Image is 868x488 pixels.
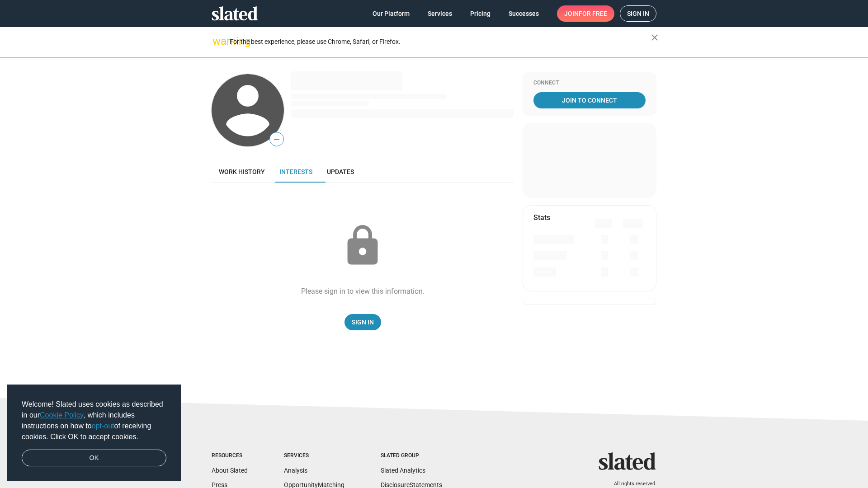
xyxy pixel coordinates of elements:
span: Interests [279,168,312,175]
mat-icon: lock [340,223,385,268]
a: Updates [320,161,361,183]
mat-icon: warning [212,36,223,47]
a: Interests [272,161,320,183]
div: Services [284,452,344,460]
span: Join [564,5,607,22]
a: Services [420,5,459,22]
span: for free [579,5,607,22]
mat-icon: close [649,32,660,43]
div: For the best experience, please use Chrome, Safari, or Firefox. [230,36,651,48]
div: Connect [533,80,646,87]
a: Our Platform [365,5,417,22]
span: Pricing [470,5,491,22]
a: Pricing [463,5,498,22]
div: Slated Group [381,452,442,460]
div: cookieconsent [7,385,181,481]
mat-card-title: Stats [533,213,550,222]
a: Analysis [284,467,307,474]
a: Joinfor free [557,5,614,22]
span: Work history [219,168,265,175]
a: About Slated [212,467,248,474]
a: Cookie Policy [40,411,84,419]
span: Sign in [627,6,649,21]
span: Our Platform [373,5,410,22]
span: — [270,134,283,145]
a: opt-out [92,422,114,430]
span: Sign In [352,314,374,330]
div: Resources [212,452,248,460]
a: Slated Analytics [381,467,425,474]
span: Successes [509,5,539,22]
a: Sign In [344,314,381,330]
a: Successes [501,5,546,22]
span: Join To Connect [535,92,644,108]
span: Services [428,5,452,22]
span: Updates [327,168,354,175]
a: Join To Connect [533,92,646,108]
span: Welcome! Slated uses cookies as described in our , which includes instructions on how to of recei... [22,399,166,442]
a: dismiss cookie message [22,450,166,467]
a: Sign in [620,5,656,22]
a: Work history [212,161,272,183]
div: Please sign in to view this information. [301,286,425,296]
